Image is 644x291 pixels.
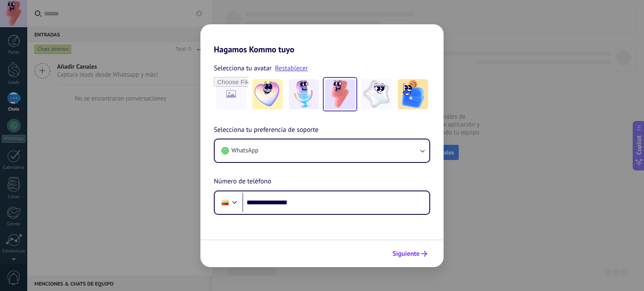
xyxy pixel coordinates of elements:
a: Restablecer [275,64,308,72]
img: -3.jpeg [325,79,355,109]
button: WhatsApp [215,139,429,162]
img: -1.jpeg [252,79,283,109]
img: -4.jpeg [361,79,392,109]
button: Siguiente [389,247,431,261]
span: Siguiente [392,251,420,257]
div: Colombia: + 57 [217,194,233,211]
h2: Hagamos Kommo tuyo [200,24,444,54]
span: WhatsApp [231,147,258,155]
span: Número de teléfono [214,176,271,187]
span: Selecciona tu preferencia de soporte [214,125,319,136]
img: -2.jpeg [289,79,319,109]
img: -5.jpeg [398,79,428,109]
span: Selecciona tu avatar [214,63,272,74]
